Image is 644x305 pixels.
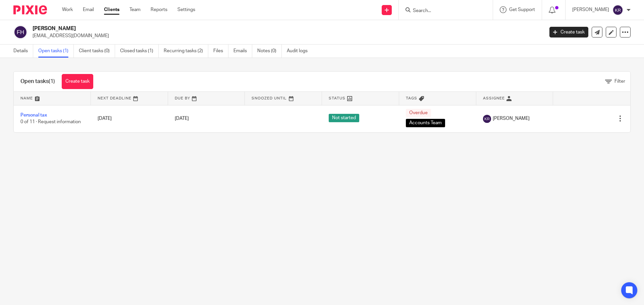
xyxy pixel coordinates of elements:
a: Client tasks (0) [79,45,115,58]
span: 0 of 11 · Request information [20,120,81,125]
a: Create task [62,74,93,89]
img: Pixie [13,5,47,14]
td: [DATE] [91,105,168,132]
a: Work [62,6,73,13]
img: svg%3E [483,115,491,123]
span: [DATE] [175,116,189,121]
a: Notes (0) [257,45,282,58]
a: Email [83,6,94,13]
a: Settings [177,6,195,13]
p: [PERSON_NAME] [572,6,609,13]
a: Audit logs [287,45,313,58]
span: (1) [49,79,55,84]
a: Details [13,45,33,58]
p: [EMAIL_ADDRESS][DOMAIN_NAME] [33,32,539,39]
a: Files [213,45,228,58]
input: Search [412,8,473,14]
a: Create task [549,27,588,37]
span: Accounts Team [406,119,445,127]
a: Recurring tasks (2) [164,45,208,58]
img: svg%3E [612,5,623,15]
span: [PERSON_NAME] [493,115,530,122]
span: Not started [329,114,359,122]
a: Clients [104,6,119,13]
a: Emails [233,45,252,58]
span: Filter [614,79,625,84]
a: Personal tax [20,113,47,118]
span: Status [329,96,345,100]
span: Tags [406,96,417,100]
span: Get Support [509,7,535,12]
a: Closed tasks (1) [120,45,159,58]
a: Open tasks (1) [38,45,74,58]
span: Snoozed Until [252,96,287,100]
h2: [PERSON_NAME] [33,25,438,32]
span: Overdue [406,109,431,117]
a: Team [129,6,141,13]
h1: Open tasks [20,78,55,85]
img: svg%3E [13,25,28,39]
a: Reports [151,6,167,13]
